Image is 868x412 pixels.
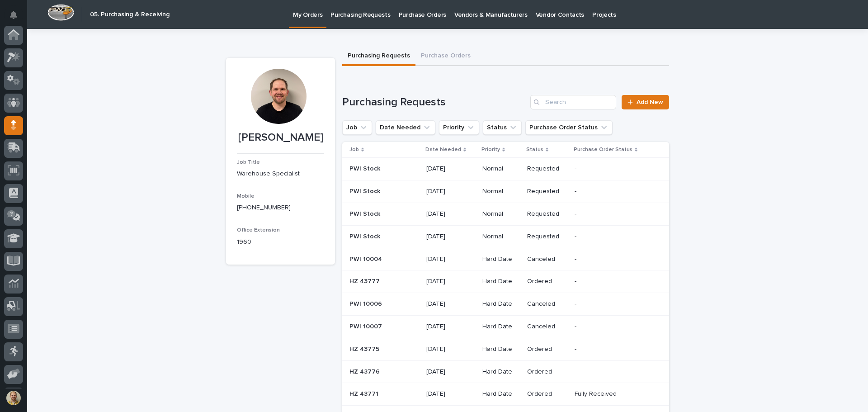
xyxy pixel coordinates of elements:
button: Purchase Order Status [525,120,613,135]
div: Notifications [11,11,23,25]
p: Ordered [527,346,567,353]
tr: PWI 10007PWI 10007 [DATE]Hard DateCanceled-- [342,315,669,338]
p: Hard Date [482,256,520,263]
p: [DATE] [426,300,475,308]
p: PWI Stock [349,163,382,173]
p: - [575,321,578,331]
p: [DATE] [426,165,475,173]
p: Hard Date [482,300,520,308]
p: Canceled [527,323,567,331]
p: HZ 43776 [349,366,382,376]
tr: PWI StockPWI Stock [DATE]NormalRequested-- [342,203,669,225]
p: [DATE] [426,323,475,331]
p: - [575,344,578,353]
p: Normal [482,165,520,173]
p: - [575,163,578,173]
button: Priority [439,120,479,135]
p: Status [526,145,543,155]
p: - [575,208,578,218]
img: Workspace Logo [47,4,74,21]
tr: HZ 43776HZ 43776 [DATE]Hard DateOrdered-- [342,360,669,383]
p: - [575,231,578,241]
p: [DATE] [426,210,475,218]
p: Warehouse Specialist [237,169,324,179]
p: Normal [482,210,520,218]
p: Canceled [527,300,567,308]
p: [DATE] [426,368,475,376]
button: users-avatar [4,388,23,407]
tr: PWI StockPWI Stock [DATE]NormalRequested-- [342,158,669,180]
p: Requested [527,165,567,173]
tr: PWI 10006PWI 10006 [DATE]Hard DateCanceled-- [342,293,669,316]
p: HZ 43771 [349,388,380,398]
tr: HZ 43777HZ 43777 [DATE]Hard DateOrdered-- [342,270,669,293]
button: Notifications [4,5,23,24]
p: [DATE] [426,233,475,241]
span: Job Title [237,160,260,165]
input: Search [530,95,616,109]
a: [PHONE_NUMBER] [237,204,291,211]
span: Office Extension [237,227,280,233]
p: Fully Received [575,388,618,398]
button: Date Needed [376,120,435,135]
p: Hard Date [482,368,520,376]
p: Hard Date [482,278,520,285]
tr: PWI 10004PWI 10004 [DATE]Hard DateCanceled-- [342,248,669,270]
p: Purchase Order Status [574,145,632,155]
button: Purchasing Requests [342,47,415,66]
button: Purchase Orders [415,47,476,66]
p: - [575,298,578,308]
p: PWI 10006 [349,298,384,308]
p: Canceled [527,256,567,263]
p: Requested [527,210,567,218]
p: 1960 [237,237,324,247]
tr: HZ 43771HZ 43771 [DATE]Hard DateOrderedFully ReceivedFully Received [342,383,669,406]
p: Ordered [527,368,567,376]
p: Normal [482,188,520,195]
p: HZ 43777 [349,276,382,285]
p: Priority [481,145,500,155]
span: Add New [637,99,663,105]
p: Hard Date [482,346,520,353]
p: Hard Date [482,390,520,398]
p: Requested [527,188,567,195]
p: - [575,186,578,195]
p: PWI Stock [349,208,382,218]
p: PWI 10004 [349,254,384,263]
p: Date Needed [425,145,461,155]
span: Mobile [237,194,255,199]
p: PWI Stock [349,231,382,241]
p: Job [349,145,359,155]
p: Hard Date [482,323,520,331]
p: PWI 10007 [349,321,384,331]
p: Ordered [527,390,567,398]
button: Job [342,120,372,135]
p: [DATE] [426,188,475,195]
p: [DATE] [426,346,475,353]
tr: PWI StockPWI Stock [DATE]NormalRequested-- [342,225,669,248]
h1: Purchasing Requests [342,96,527,109]
p: Requested [527,233,567,241]
p: PWI Stock [349,186,382,195]
h2: 05. Purchasing & Receiving [90,11,170,19]
p: [DATE] [426,390,475,398]
p: Normal [482,233,520,241]
a: Add New [622,95,669,109]
p: [PERSON_NAME] [237,131,324,144]
p: - [575,254,578,263]
p: [DATE] [426,278,475,285]
p: HZ 43775 [349,344,381,353]
p: [DATE] [426,256,475,263]
tr: HZ 43775HZ 43775 [DATE]Hard DateOrdered-- [342,338,669,360]
tr: PWI StockPWI Stock [DATE]NormalRequested-- [342,180,669,203]
p: - [575,366,578,376]
p: - [575,276,578,285]
p: Ordered [527,278,567,285]
button: Status [483,120,522,135]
